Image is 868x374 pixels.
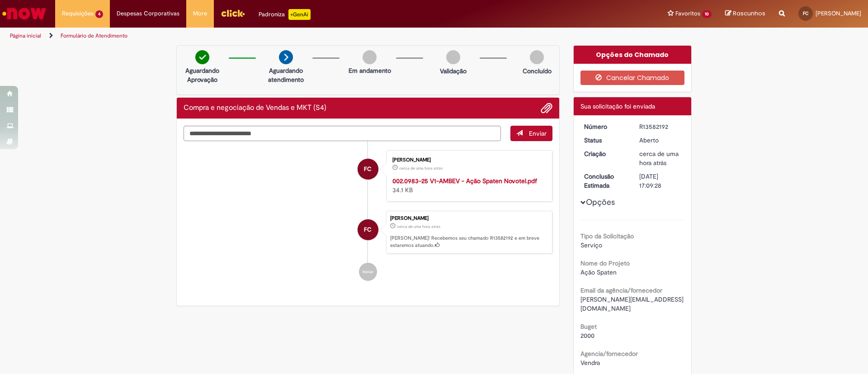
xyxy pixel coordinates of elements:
ul: Histórico de tíquete [184,141,552,290]
span: Enviar [529,129,547,137]
button: Adicionar anexos [541,102,552,114]
dt: Número [577,122,633,131]
b: Tipo da Solicitação [580,232,634,240]
span: FC [364,219,372,241]
img: check-circle-green.png [195,50,209,64]
img: img-circle-grey.png [446,50,460,64]
dt: Criação [577,149,633,158]
div: Fernanda Ferreira Costa [358,219,378,240]
span: Requisições [62,9,94,18]
a: Página inicial [10,32,41,39]
span: [PERSON_NAME][EMAIL_ADDRESS][DOMAIN_NAME] [580,295,684,312]
p: Em andamento [349,66,391,75]
ul: Trilhas de página [7,28,572,44]
span: Ação Spaten [580,268,617,276]
div: 34.1 KB [392,176,543,194]
div: [PERSON_NAME] [390,216,547,221]
img: ServiceNow [1,5,47,23]
span: 4 [95,10,103,18]
span: cerca de uma hora atrás [639,150,679,167]
span: Sua solicitação foi enviada [580,102,655,110]
button: Enviar [510,126,552,141]
a: Rascunhos [725,9,765,18]
p: +GenAi [288,9,311,20]
div: [PERSON_NAME] [392,157,543,163]
button: Cancelar Chamado [580,71,685,85]
div: Padroniza [259,9,311,20]
div: [DATE] 17:09:28 [639,172,681,190]
img: img-circle-grey.png [530,50,544,64]
b: Email da agência/fornecedor [580,286,662,294]
span: More [193,9,207,18]
span: Vendra [580,359,600,367]
span: cerca de uma hora atrás [399,166,443,171]
time: 30/09/2025 15:09:23 [639,150,679,167]
span: [PERSON_NAME] [816,9,861,17]
span: 2000 [580,331,594,340]
time: 30/09/2025 15:09:23 [397,224,440,229]
div: 30/09/2025 15:09:23 [639,149,681,167]
a: 002.0983-25 V1-AMBEV - Ação Spaten Novotel.pdf [392,177,537,185]
textarea: Digite sua mensagem aqui... [184,126,501,141]
li: Fernanda Ferreira Costa [184,211,552,254]
p: Concluído [523,66,552,76]
p: Validação [440,66,467,76]
dt: Conclusão Estimada [577,172,633,190]
span: FC [803,10,808,16]
b: Nome do Projeto [580,259,630,267]
div: Opções do Chamado [574,46,692,64]
div: Fernanda Ferreira Costa [358,159,378,180]
div: R13582192 [639,122,681,131]
span: Rascunhos [733,9,765,18]
span: Despesas Corporativas [117,9,179,18]
a: Formulário de Atendimento [61,32,127,39]
p: [PERSON_NAME]! Recebemos seu chamado R13582192 e em breve estaremos atuando. [390,235,547,249]
span: Favoritos [675,9,700,18]
img: click_logo_yellow_360x200.png [221,6,245,20]
dt: Status [577,136,633,145]
p: Aguardando atendimento [264,66,308,84]
b: Buget [580,322,597,331]
time: 30/09/2025 15:09:20 [399,166,443,171]
span: Serviço [580,241,602,249]
b: Agencia/fornecedor [580,350,638,358]
p: Aguardando Aprovação [180,66,224,84]
h2: Compra e negociação de Vendas e MKT (S4) Histórico de tíquete [184,104,326,112]
span: FC [364,158,372,180]
span: 10 [702,10,712,18]
span: cerca de uma hora atrás [397,224,440,229]
img: img-circle-grey.png [363,50,377,64]
img: arrow-next.png [279,50,293,64]
div: Aberto [639,136,681,145]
